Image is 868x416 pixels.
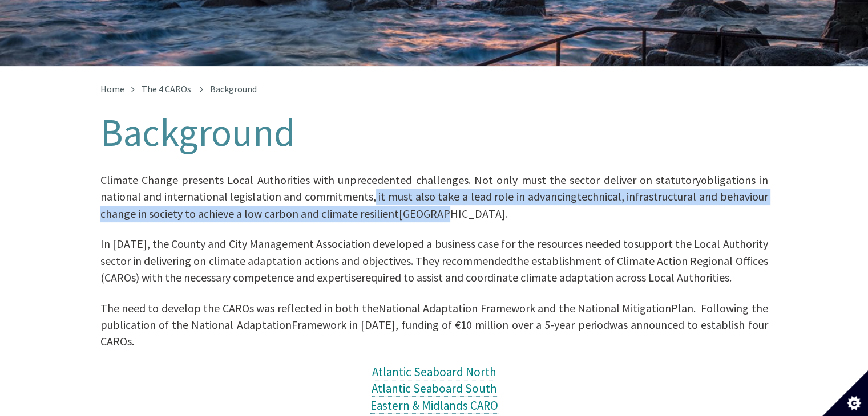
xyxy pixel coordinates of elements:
[142,83,191,95] a: The 4 CAROs
[100,236,634,251] span: In [DATE], the County and City Management Association developed a business case for the resources...
[100,189,768,220] span: technical, infrastructural and behaviour change in society to achieve a low carbon and climate re...
[378,301,672,315] span: National Adaptation Framework and the National Mitigation
[100,301,378,315] span: The need to develop the CAROs was reflected in both the
[100,180,768,219] span: ​
[822,370,868,416] button: Set cookie preferences
[372,381,497,396] span: Atlantic Seaboard South
[372,381,497,397] a: Atlantic Seaboard South
[370,398,498,413] span: Eastern & Midlands CARO
[370,398,498,414] a: Eastern & Midlands CARO
[292,317,609,332] span: Framework in [DATE], funding of €10 million over a 5-year period
[100,83,124,95] a: Home
[100,112,768,154] h1: Background
[361,270,732,284] span: required to assist and coordinate climate adaptation across Local Authorities.
[100,173,701,187] span: Climate Change presents Local Authorities with unprecedented challenges. Not only must the sector...
[210,83,257,95] span: Background
[399,206,508,221] span: [GEOGRAPHIC_DATA].
[372,364,496,380] a: Atlantic Seaboard North
[100,236,768,267] span: support the Local Authority sector in delivering on climate adaptation actions and objectives. Th...
[100,301,768,332] span: Plan. Following the publication of the National Adaptation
